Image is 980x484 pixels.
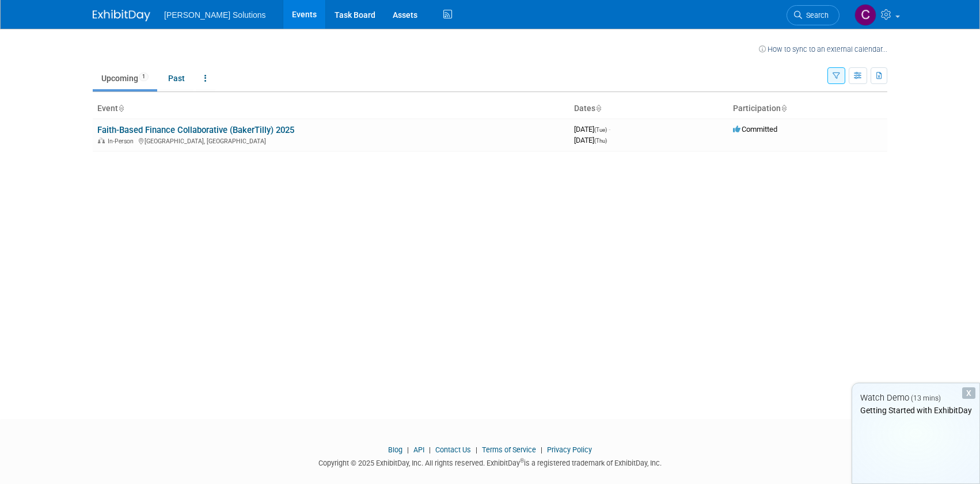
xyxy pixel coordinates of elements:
a: Sort by Event Name [118,104,124,113]
span: [PERSON_NAME] Solutions [164,10,266,20]
span: [DATE] [574,125,610,134]
span: (13 mins) [911,394,941,402]
a: Faith-Based Finance Collaborative (BakerTilly) 2025 [97,125,294,135]
img: ExhibitDay [93,10,150,21]
img: In-Person Event [98,138,105,143]
span: 1 [139,73,149,81]
th: Participation [728,99,887,119]
th: Event [93,99,569,119]
div: Getting Started with ExhibitDay [852,405,979,416]
div: Dismiss [962,387,975,399]
a: How to sync to an external calendar... [759,45,887,54]
span: | [538,445,545,454]
a: Contact Us [435,445,471,454]
div: Watch Demo [852,392,979,404]
span: | [404,445,412,454]
span: [DATE] [574,136,607,144]
span: (Tue) [594,127,607,133]
a: API [413,445,424,454]
span: | [473,445,480,454]
span: In-Person [108,138,137,145]
a: Upcoming1 [93,67,157,89]
a: Search [787,5,840,25]
th: Dates [569,99,728,119]
a: Privacy Policy [547,445,592,454]
div: [GEOGRAPHIC_DATA], [GEOGRAPHIC_DATA] [97,136,565,145]
span: | [426,445,434,454]
a: Sort by Participation Type [781,104,787,113]
a: Blog [388,445,402,454]
span: Search [802,11,829,20]
span: Committed [733,125,777,134]
sup: ® [520,458,524,464]
a: Sort by Start Date [595,104,601,113]
span: - [609,125,610,134]
img: Conner McClure [854,4,876,26]
span: (Thu) [594,138,607,144]
a: Past [159,67,193,89]
a: Terms of Service [482,445,536,454]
